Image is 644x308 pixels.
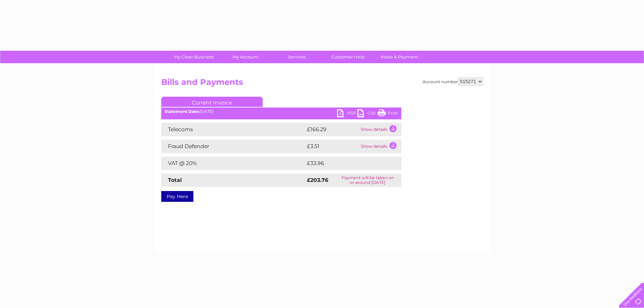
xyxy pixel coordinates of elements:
a: Print [378,109,398,119]
b: Statement Date: [165,109,199,114]
td: Payment will be taken on or around [DATE] [334,173,401,187]
div: [DATE] [161,109,401,114]
td: £3.51 [305,140,359,153]
a: PDF [337,109,357,119]
a: Services [269,51,325,63]
div: Account number [423,77,483,86]
td: £166.29 [305,123,359,136]
h2: Bills and Payments [161,77,483,90]
strong: £203.76 [307,177,328,183]
td: VAT @ 20% [161,157,305,170]
a: My Clear Business [166,51,222,63]
td: Show details [359,140,401,153]
a: CSV [357,109,378,119]
a: Pay Here [161,191,193,202]
a: Customer Help [320,51,376,63]
a: Current Invoice [161,97,263,107]
a: Make A Payment [372,51,427,63]
a: My Account [217,51,273,63]
td: Fraud Defender [161,140,305,153]
strong: Total [168,177,182,183]
td: £33.96 [305,157,388,170]
td: Show details [359,123,401,136]
td: Telecoms [161,123,305,136]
